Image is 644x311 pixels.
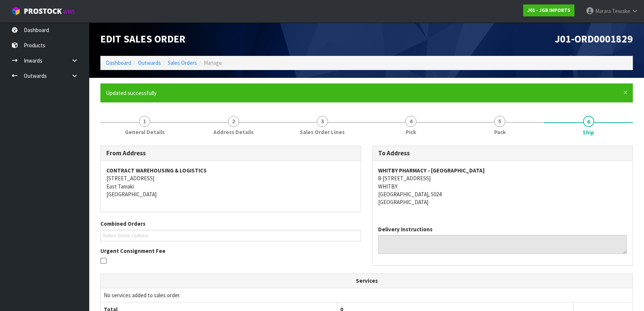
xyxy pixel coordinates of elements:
span: ProStock [24,6,62,16]
span: Pack [494,128,506,136]
strong: WHITBY PHARMACY - [GEOGRAPHIC_DATA] [378,167,485,174]
a: Sales Orders [168,59,197,66]
span: Tewake [612,7,630,15]
td: No services added to sales order. [101,288,632,302]
strong: J01 - JGB IMPORTS [527,7,570,13]
address: 8-[STREET_ADDRESS] WHITBY [GEOGRAPHIC_DATA], 5024 [GEOGRAPHIC_DATA] [378,166,627,206]
span: Address Details [213,128,254,136]
span: × [623,87,628,98]
h3: From Address [106,150,355,157]
span: Ship [583,128,594,136]
th: Services [101,274,632,288]
h3: To Address [378,150,627,157]
span: Marara [595,7,611,15]
span: 5 [494,116,505,127]
span: Pick [406,128,416,136]
label: Delivery Instructions [378,225,432,233]
label: Combined Orders [100,220,145,228]
span: J01-ORD0001829 [555,32,633,45]
a: Dashboard [106,59,131,66]
a: J01 - JGB IMPORTS [523,4,574,16]
span: General Details [125,128,165,136]
span: Edit Sales Order [100,32,186,45]
label: Urgent Consignment Fee [100,247,165,255]
a: Outwards [138,59,161,66]
span: 4 [405,116,416,127]
span: Updated successfully [106,89,157,96]
span: Manage [204,59,222,66]
img: cube-alt.png [11,6,20,16]
span: Sales Order Lines [300,128,345,136]
span: 6 [583,116,594,127]
small: WMS [63,8,75,15]
span: 1 [139,116,150,127]
span: 3 [317,116,328,127]
span: 2 [228,116,239,127]
address: [STREET_ADDRESS] East Tamaki [GEOGRAPHIC_DATA] [106,166,355,199]
strong: CONTRACT WAREHOUSING & LOGISTICS [106,167,207,174]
